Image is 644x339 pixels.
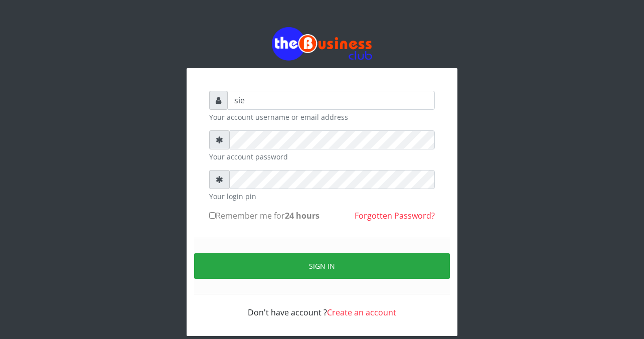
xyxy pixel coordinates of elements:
[228,91,435,110] input: Username or email address
[209,191,435,202] small: Your login pin
[209,112,435,122] small: Your account username or email address
[194,253,450,279] button: Sign in
[209,212,216,219] input: Remember me for24 hours
[327,307,396,318] a: Create an account
[355,210,435,221] a: Forgotten Password?
[285,210,319,221] b: 24 hours
[209,294,435,318] div: Don't have account ?
[209,151,435,162] small: Your account password
[209,210,319,222] label: Remember me for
